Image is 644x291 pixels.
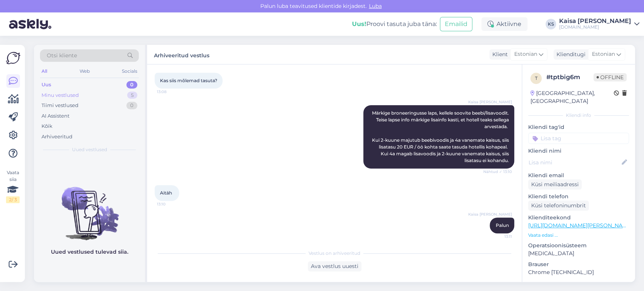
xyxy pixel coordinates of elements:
[34,173,145,241] img: No chats
[154,49,209,60] label: Arhiveeritud vestlus
[41,102,78,109] div: Tiimi vestlused
[468,99,512,105] span: Kaisa [PERSON_NAME]
[489,51,508,58] div: Klient
[593,73,627,81] span: Offline
[528,147,629,155] p: Kliendi nimi
[51,248,128,256] p: Uued vestlused tulevad siia.
[367,3,384,9] span: Luba
[528,133,629,144] input: Lisa tag
[559,18,639,30] a: Kaisa [PERSON_NAME][DOMAIN_NAME]
[484,234,512,239] span: 13:11
[528,201,589,211] div: Küsi telefoninumbrit
[308,261,361,271] div: Ava vestlus uuesti
[528,214,629,222] p: Klienditeekond
[559,18,631,24] div: Kaisa [PERSON_NAME]
[309,250,360,257] span: Vestlus on arhiveeritud
[528,123,629,131] p: Kliendi tag'id
[120,66,139,76] div: Socials
[528,179,582,190] div: Küsi meiliaadressi
[6,196,20,203] div: 2 / 3
[352,20,366,28] b: Uus!
[440,17,472,31] button: Emailid
[126,102,137,109] div: 0
[483,169,512,175] span: Nähtud ✓ 13:10
[40,66,49,76] div: All
[47,52,77,60] span: Otsi kliente
[528,260,629,268] p: Brauser
[528,112,629,119] div: Kliendi info
[352,20,437,29] div: Proovi tasuta juba täna:
[530,89,614,105] div: [GEOGRAPHIC_DATA], [GEOGRAPHIC_DATA]
[528,172,629,179] p: Kliendi email
[127,92,137,99] div: 5
[559,24,631,30] div: [DOMAIN_NAME]
[160,190,172,196] span: Aitäh
[372,110,510,163] span: Märkige broneeringusse laps, kellele soovite beebi/lisavoodit. Teise lapse info märkige lisainfo ...
[78,66,91,76] div: Web
[546,19,556,29] div: KS
[126,81,137,89] div: 0
[41,133,72,141] div: Arhiveeritud
[468,211,512,217] span: Kaisa [PERSON_NAME]
[528,193,629,201] p: Kliendi telefon
[535,75,538,81] span: t
[481,17,527,31] div: Aktiivne
[528,232,629,239] p: Vaata edasi ...
[496,222,509,228] span: Palun
[528,250,629,257] p: [MEDICAL_DATA]
[528,242,629,250] p: Operatsioonisüsteem
[157,201,185,207] span: 13:10
[41,123,52,130] div: Kõik
[41,81,51,89] div: Uus
[160,78,217,83] span: Kas siis mõlemad tasuta?
[41,92,79,99] div: Minu vestlused
[41,112,69,120] div: AI Assistent
[157,89,185,95] span: 13:08
[553,51,586,58] div: Klienditugi
[514,50,537,58] span: Estonian
[6,51,20,65] img: Askly Logo
[6,169,20,203] div: Vaata siia
[592,50,615,58] span: Estonian
[529,158,620,167] input: Lisa nimi
[546,73,593,82] div: # tptbig6m
[72,146,107,153] span: Uued vestlused
[528,268,629,276] p: Chrome [TECHNICAL_ID]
